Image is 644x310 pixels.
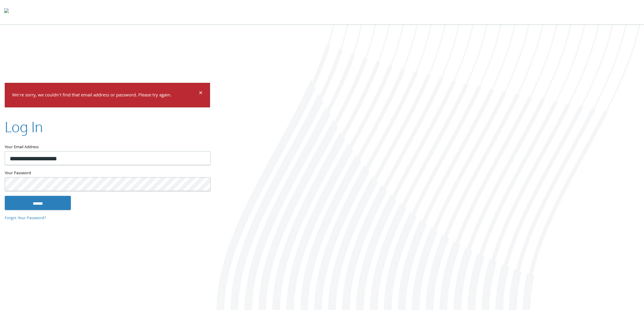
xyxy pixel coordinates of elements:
[5,117,43,137] h2: Log In
[5,170,210,177] label: Your Password
[199,90,203,97] button: Dismiss alert
[12,91,198,100] p: We're sorry, we couldn't find that email address or password. Please try again.
[199,88,203,99] span: ×
[5,215,46,222] a: Forgot Your Password?
[4,6,9,18] img: todyl-logo-dark.svg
